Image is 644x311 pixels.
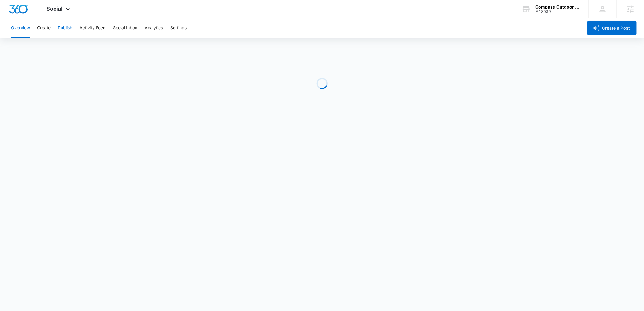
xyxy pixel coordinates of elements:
[113,18,137,38] button: Social Inbox
[37,18,51,38] button: Create
[535,9,580,14] div: account id
[11,18,30,38] button: Overview
[47,5,63,12] span: Social
[58,18,72,38] button: Publish
[79,18,106,38] button: Activity Feed
[145,18,163,38] button: Analytics
[170,18,187,38] button: Settings
[587,21,637,35] button: Create a Post
[535,5,580,9] div: account name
